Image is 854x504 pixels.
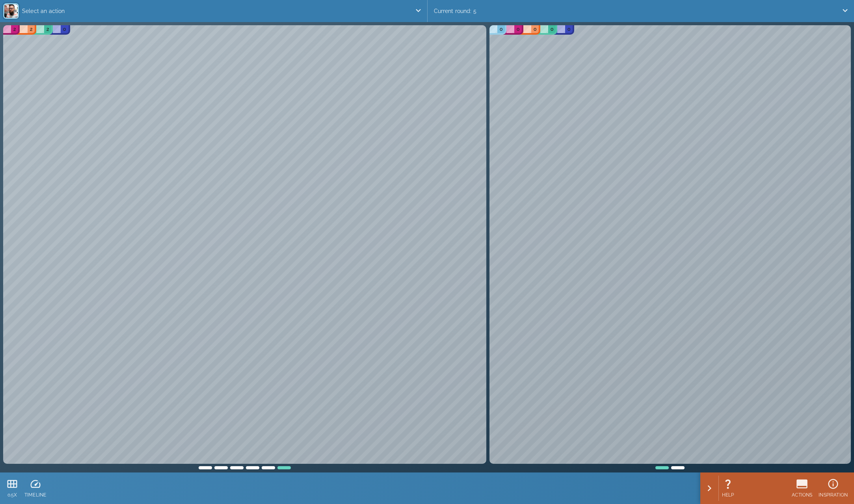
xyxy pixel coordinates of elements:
img: 6e4765a2aa07ad520ea21299820a100d.png [4,4,18,18]
p: 0 [534,25,536,33]
p: 2 [13,25,16,33]
p: ACTIONS [792,491,812,498]
p: 2 [47,25,49,33]
p: 0 [551,25,553,33]
p: 0.5X [6,491,18,498]
p: 2 [30,25,32,33]
p: INSPIRATION [819,491,848,498]
p: 0 [517,25,519,33]
p: 0 [500,25,502,33]
p: 0 [567,25,570,33]
p: Select an action [19,3,415,19]
p: 0 [63,25,66,33]
p: HELP [722,491,734,498]
p: TIMELINE [24,491,46,498]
